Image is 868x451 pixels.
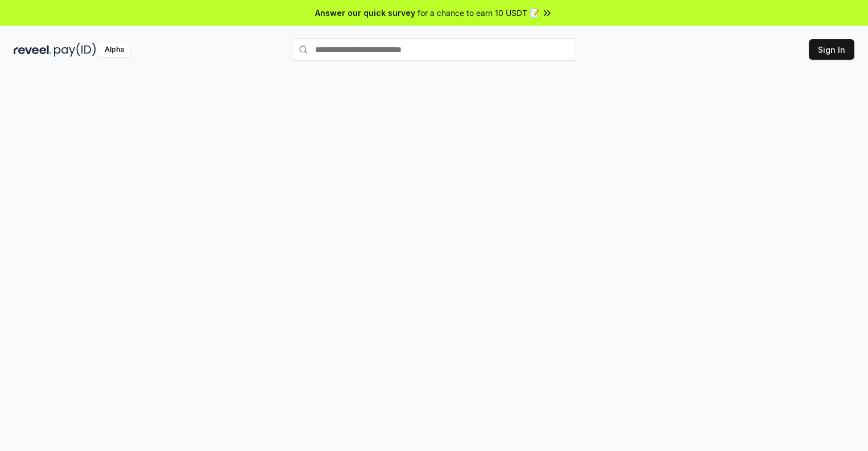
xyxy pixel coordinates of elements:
[809,39,854,60] button: Sign In
[14,43,52,57] img: reveel_dark
[315,7,415,19] span: Answer our quick survey
[54,43,96,57] img: pay_id
[418,7,539,19] span: for a chance to earn 10 USDT 📝
[98,43,130,57] div: Alpha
